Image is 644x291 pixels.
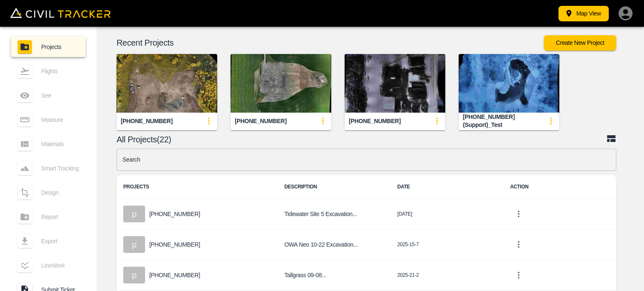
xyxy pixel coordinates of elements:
h6: OWA Neo 10-22 Excavation [284,239,384,250]
p: [PHONE_NUMBER] [149,241,200,248]
button: update-card-details [428,113,445,129]
button: Map View [558,6,609,21]
h6: Tidewater Site 5 Excavation [284,209,384,219]
td: 2025-15-7 [390,229,503,260]
div: p [123,267,145,283]
p: Recent Projects [117,39,544,46]
td: 2025-21-2 [390,260,503,291]
div: [PHONE_NUMBER] (Support)_Test [463,113,543,129]
div: p [123,206,145,222]
div: [PHONE_NUMBER] [349,117,401,125]
div: [PHONE_NUMBER] [235,117,287,125]
th: ACTION [504,175,616,199]
img: 3670-24-001 [345,54,445,113]
p: [PHONE_NUMBER] [149,211,200,217]
img: 3724-25-002 [231,54,331,113]
div: [PHONE_NUMBER] [121,117,173,125]
h6: Tallgrass 09-08 [284,270,384,281]
span: Projects [41,44,79,50]
th: DATE [390,175,503,199]
div: p [123,236,145,253]
th: PROJECTS [117,175,278,199]
img: 2944-24-202 (Support)_Test [459,54,559,113]
button: update-card-details [200,113,217,129]
button: update-card-details [543,113,559,129]
img: 2944-25-005 [117,54,217,113]
button: Create New Project [544,35,616,51]
p: [PHONE_NUMBER] [149,272,200,278]
th: DESCRIPTION [278,175,390,199]
img: Civil Tracker [10,8,111,18]
td: [DATE] [390,199,503,229]
a: Projects [11,37,86,57]
p: All Projects(22) [117,136,606,143]
button: update-card-details [314,113,331,129]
